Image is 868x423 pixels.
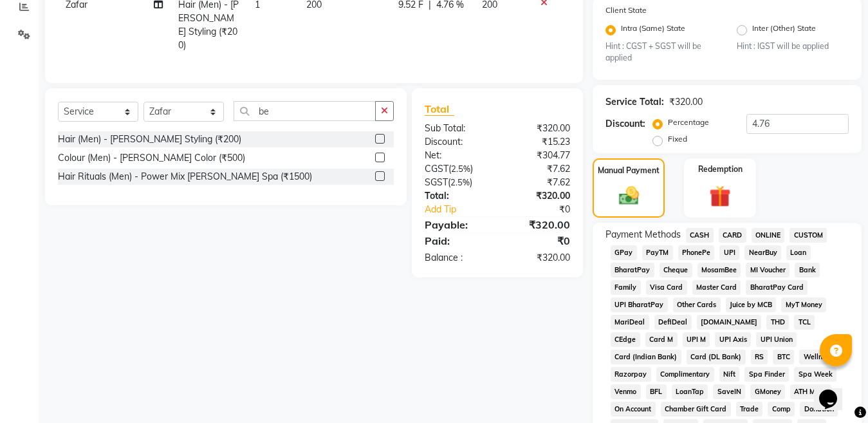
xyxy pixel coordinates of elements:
[751,350,768,364] span: RS
[656,367,714,382] span: Complimentary
[415,176,497,189] div: ( )
[611,315,649,330] span: MariDeal
[672,384,708,399] span: LoanTap
[678,245,715,260] span: PhonePe
[497,233,580,249] div: ₹0
[697,315,762,330] span: [DOMAIN_NAME]
[794,315,815,330] span: TCL
[799,350,844,364] span: Wellnessta
[611,367,651,382] span: Razorpay
[58,170,312,183] div: Hair Rituals (Men) - Power Mix [PERSON_NAME] Spa (₹1500)
[737,41,849,52] small: Hint : IGST will be applied
[746,280,808,295] span: BharatPay Card
[415,122,497,135] div: Sub Total:
[497,149,580,162] div: ₹304.77
[766,315,789,330] span: THD
[752,228,785,243] span: ONLINE
[605,228,681,241] span: Payment Methods
[611,245,637,260] span: GPay
[687,350,746,364] span: Card (DL Bank)
[756,332,797,347] span: UPI Union
[726,297,777,312] span: Juice by MCB
[668,117,709,128] label: Percentage
[611,402,656,417] span: On Account
[673,297,721,312] span: Other Cards
[654,315,692,330] span: DefiDeal
[719,228,746,243] span: CARD
[750,384,785,399] span: GMoney
[703,183,737,209] img: _gift.svg
[719,245,739,260] span: UPI
[497,251,580,265] div: ₹320.00
[746,263,790,277] span: MI Voucher
[642,245,673,260] span: PayTM
[613,184,645,207] img: _cash.svg
[713,384,745,399] span: SaveIN
[451,164,470,174] span: 2.5%
[668,133,687,145] label: Fixed
[795,263,820,277] span: Bank
[621,23,685,38] label: Intra (Same) State
[611,332,640,347] span: CEdge
[497,122,580,135] div: ₹320.00
[425,102,454,116] span: Total
[660,263,692,277] span: Cheque
[511,203,580,216] div: ₹0
[646,280,687,295] span: Visa Card
[598,165,660,176] label: Manual Payment
[646,384,667,399] span: BFL
[744,367,789,382] span: Spa Finder
[58,151,245,165] div: Colour (Men) - [PERSON_NAME] Color (₹500)
[425,163,448,174] span: CGST
[415,217,497,232] div: Payable:
[744,245,781,260] span: NearBuy
[234,101,376,121] input: Search or Scan
[415,135,497,149] div: Discount:
[645,332,678,347] span: Card M
[790,384,831,399] span: ATH Movil
[611,297,668,312] span: UPI BharatPay
[497,176,580,189] div: ₹7.62
[719,367,740,382] span: Nift
[605,95,664,109] div: Service Total:
[415,162,497,176] div: ( )
[736,402,763,417] span: Trade
[425,176,448,188] span: SGST
[415,203,511,216] a: Add Tip
[415,149,497,162] div: Net:
[715,332,751,347] span: UPI Axis
[415,233,497,249] div: Paid:
[611,263,654,277] span: BharatPay
[669,95,703,109] div: ₹320.00
[611,384,641,399] span: Venmo
[605,117,645,131] div: Discount:
[611,350,681,364] span: Card (Indian Bank)
[497,189,580,203] div: ₹320.00
[773,350,794,364] span: BTC
[800,402,838,417] span: Donation
[497,135,580,149] div: ₹15.23
[781,297,826,312] span: MyT Money
[814,371,855,410] iframe: chat widget
[605,41,717,64] small: Hint : CGST + SGST will be applied
[692,280,741,295] span: Master Card
[497,217,580,232] div: ₹320.00
[58,133,241,146] div: Hair (Men) - [PERSON_NAME] Styling (₹200)
[415,251,497,265] div: Balance :
[683,332,710,347] span: UPI M
[497,162,580,176] div: ₹7.62
[605,5,647,16] label: Client State
[450,177,470,187] span: 2.5%
[698,164,743,175] label: Redemption
[661,402,731,417] span: Chamber Gift Card
[752,23,816,38] label: Inter (Other) State
[790,228,827,243] span: CUSTOM
[786,245,811,260] span: Loan
[768,402,795,417] span: Comp
[415,189,497,203] div: Total:
[794,367,836,382] span: Spa Week
[697,263,741,277] span: MosamBee
[686,228,714,243] span: CASH
[611,280,641,295] span: Family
